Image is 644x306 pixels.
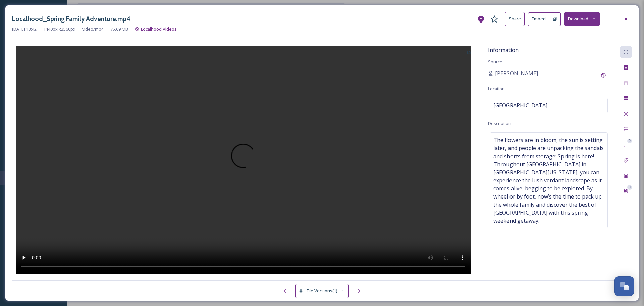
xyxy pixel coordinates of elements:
button: Embed [528,12,549,26]
button: File Versions(1) [295,284,349,298]
div: 0 [627,185,632,190]
span: Location [488,86,505,92]
span: [GEOGRAPHIC_DATA] [493,101,547,110]
span: [PERSON_NAME] [495,69,538,77]
span: Source [488,59,502,65]
span: Localhood Videos [141,26,177,32]
span: 1440 px x 2560 px [43,26,75,32]
button: Share [505,12,525,26]
div: 0 [627,139,632,143]
button: Open Chat [614,276,634,296]
button: Download [564,12,600,26]
span: video/mp4 [82,26,104,32]
h3: Localhood_Spring Family Adventure.mp4 [12,14,130,24]
span: [DATE] 13:42 [12,26,37,32]
span: Description [488,120,511,126]
span: 75.69 MB [110,26,128,32]
span: Information [488,46,519,54]
span: The flowers are in bloom, the sun is setting later, and people are unpacking the sandals and shor... [493,136,604,225]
